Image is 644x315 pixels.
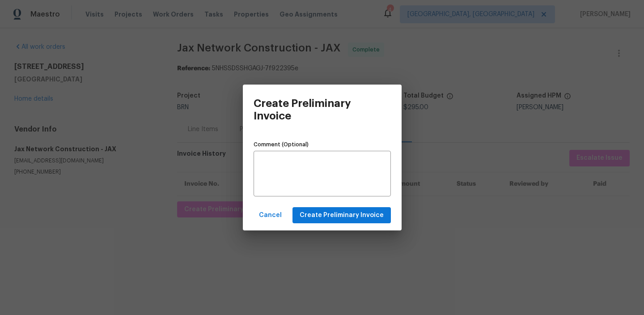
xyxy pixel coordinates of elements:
[259,210,282,221] span: Cancel
[254,97,367,122] h3: Create Preliminary Invoice
[292,207,391,224] button: Create Preliminary Invoice
[300,210,384,221] span: Create Preliminary Invoice
[255,207,285,224] button: Cancel
[254,142,391,147] label: Comment (Optional)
